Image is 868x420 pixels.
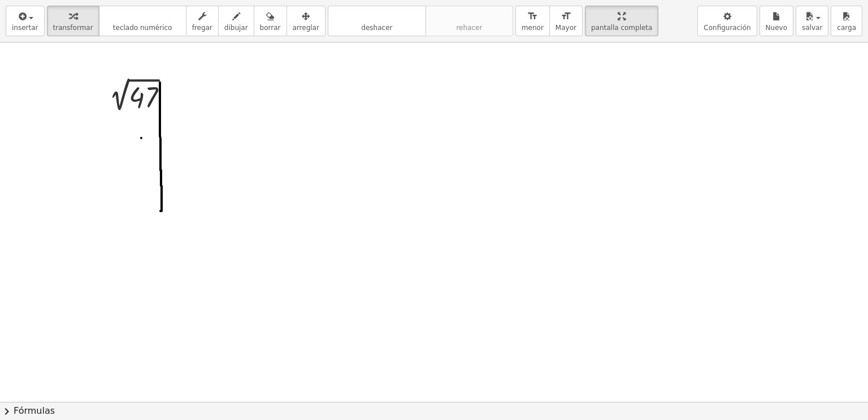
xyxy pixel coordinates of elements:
[432,10,507,23] i: rehacer
[105,10,180,23] i: teclado
[192,24,212,32] span: fregar
[287,6,325,36] button: arreglar
[527,10,538,23] i: format_size
[14,405,55,418] font: Fórmulas
[802,24,822,32] span: salvar
[426,6,513,36] button: rehacerrehacer
[697,6,757,36] button: Configuración
[456,24,482,32] span: rehacer
[759,6,793,36] button: Nuevo
[561,10,571,23] i: format_size
[186,6,219,36] button: fregar
[293,24,319,32] span: arreglar
[591,24,653,32] span: pantalla completa
[224,24,248,32] span: dibujar
[99,6,186,36] button: tecladoteclado numérico
[334,10,420,23] i: deshacer
[12,24,38,32] span: insertar
[113,24,172,32] span: teclado numérico
[6,6,45,36] button: insertar
[260,24,281,32] span: borrar
[522,24,544,32] span: menor
[328,6,426,36] button: deshacerdeshacer
[585,6,659,36] button: pantalla completa
[47,6,99,36] button: transformar
[549,6,583,36] button: format_sizeMayor
[53,24,93,32] span: transformar
[555,24,576,32] span: Mayor
[218,6,254,36] button: dibujar
[361,24,392,32] span: deshacer
[837,24,856,32] span: carga
[766,24,787,32] span: Nuevo
[796,6,828,36] button: salvar
[254,6,287,36] button: borrar
[515,6,550,36] button: format_sizemenor
[704,24,750,32] span: Configuración
[831,6,862,36] button: carga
